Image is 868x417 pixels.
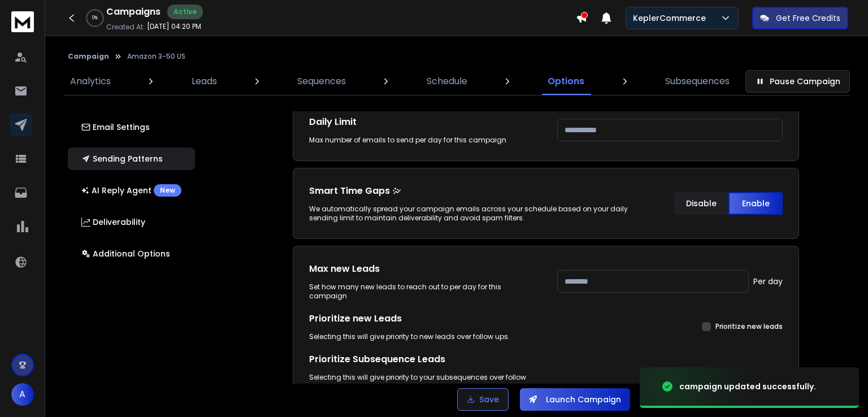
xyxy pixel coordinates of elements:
button: Enable [728,192,783,215]
p: Smart Time Gaps [309,184,652,198]
a: Analytics [63,68,118,95]
button: Deliverability [68,211,195,233]
p: Email Settings [81,121,150,133]
p: Leads [192,75,217,88]
p: Created At: [106,23,145,32]
button: Launch Campaign [520,388,630,411]
button: Save [457,388,509,411]
p: KeplerCommerce [633,12,710,24]
p: Analytics [70,75,111,88]
h1: Campaigns [106,5,160,19]
p: Per day [753,276,783,287]
div: Selecting this will give priority to new leads over follow ups. [309,332,535,341]
p: Sequences [297,75,346,88]
h1: Max new Leads [309,262,535,276]
div: New [154,184,181,197]
div: Max number of emails to send per day for this campaign [309,136,535,145]
div: Active [167,5,203,19]
p: Sending Patterns [81,153,163,164]
a: Sequences [290,68,353,95]
p: Deliverability [81,216,145,228]
button: Disable [674,192,728,215]
button: Get Free Credits [752,7,848,29]
button: Sending Patterns [68,147,195,170]
p: Subsequences [665,75,730,88]
button: AI Reply AgentNew [68,179,195,202]
p: Get Free Credits [776,12,840,24]
p: AI Reply Agent [81,184,181,197]
h1: Daily Limit [309,115,535,129]
p: Options [548,75,584,88]
button: Campaign [68,52,109,61]
button: Pause Campaign [745,70,850,93]
a: Options [541,68,591,95]
p: Additional Options [81,248,170,259]
h1: Prioritize new Leads [309,312,535,325]
p: [DATE] 04:20 PM [147,22,201,31]
a: Leads [185,68,224,95]
p: Amazon 3-50 US [127,52,185,61]
p: 0 % [92,15,98,21]
div: Set how many new leads to reach out to per day for this campaign [309,283,535,301]
div: campaign updated successfully. [679,381,816,392]
button: Additional Options [68,242,195,265]
a: Subsequences [658,68,736,95]
button: A [11,383,34,406]
a: Schedule [420,68,474,95]
img: logo [11,11,34,32]
p: Schedule [427,75,467,88]
div: We automatically spread your campaign emails across your schedule based on your daily sending lim... [309,205,652,223]
button: Email Settings [68,116,195,138]
div: Selecting this will give priority to your subsequences over follow ups. Will be ignored if subseq... [309,373,535,391]
h1: Prioritize Subsequence Leads [309,353,535,366]
label: Prioritize new leads [715,322,783,331]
